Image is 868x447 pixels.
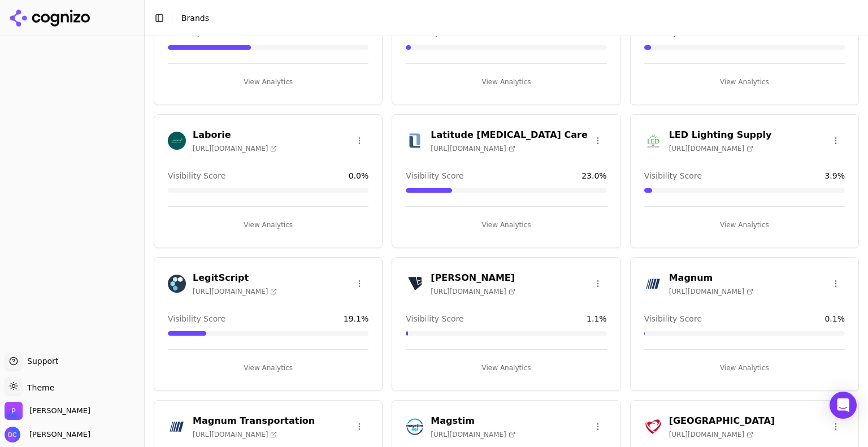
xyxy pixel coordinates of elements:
[644,359,845,377] button: View Analytics
[644,132,662,150] img: LED Lighting Supply
[5,402,90,420] button: Open organization switcher
[431,144,515,153] span: [URL][DOMAIN_NAME]
[406,132,424,150] img: Latitude Food Allergy Care
[644,170,702,181] span: Visibility Score
[5,427,20,442] img: Dan Cole
[168,275,186,293] img: LegitScript
[406,418,424,436] img: Magstim
[181,14,209,23] span: Brands
[644,216,845,234] button: View Analytics
[824,313,845,324] span: 0.1 %
[830,392,857,419] div: Open Intercom Messenger
[193,287,277,296] span: [URL][DOMAIN_NAME]
[587,313,607,324] span: 1.1 %
[168,73,368,91] button: View Analytics
[824,170,845,181] span: 3.9 %
[431,430,515,439] span: [URL][DOMAIN_NAME]
[168,313,225,324] span: Visibility Score
[181,12,209,24] nav: breadcrumb
[406,73,606,91] button: View Analytics
[23,355,58,367] span: Support
[644,418,662,436] img: Minneapolis Heart Institute
[344,313,368,324] span: 19.1 %
[23,383,54,392] span: Theme
[25,429,90,440] span: [PERSON_NAME]
[406,359,606,377] button: View Analytics
[406,313,463,324] span: Visibility Score
[406,216,606,234] button: View Analytics
[669,430,753,439] span: [URL][DOMAIN_NAME]
[29,406,90,416] span: Perrill
[193,414,315,428] h3: Magnum Transportation
[644,313,702,324] span: Visibility Score
[168,132,186,150] img: Laborie
[193,128,277,142] h3: Laborie
[581,170,606,181] span: 23.0 %
[669,271,753,285] h3: Magnum
[431,128,587,142] h3: Latitude [MEDICAL_DATA] Care
[644,73,845,91] button: View Analytics
[349,170,369,181] span: 0.0 %
[431,414,515,428] h3: Magstim
[193,144,277,153] span: [URL][DOMAIN_NAME]
[406,275,424,293] img: Lessing-Flynn
[168,170,225,181] span: Visibility Score
[644,275,662,293] img: Magnum
[669,414,775,428] h3: [GEOGRAPHIC_DATA]
[193,271,277,285] h3: LegitScript
[669,144,753,153] span: [URL][DOMAIN_NAME]
[5,427,90,442] button: Open user button
[669,128,772,142] h3: LED Lighting Supply
[168,359,368,377] button: View Analytics
[406,170,463,181] span: Visibility Score
[431,287,515,296] span: [URL][DOMAIN_NAME]
[193,430,277,439] span: [URL][DOMAIN_NAME]
[168,418,186,436] img: Magnum Transportation
[5,402,23,420] img: Perrill
[431,271,515,285] h3: [PERSON_NAME]
[168,216,368,234] button: View Analytics
[669,287,753,296] span: [URL][DOMAIN_NAME]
